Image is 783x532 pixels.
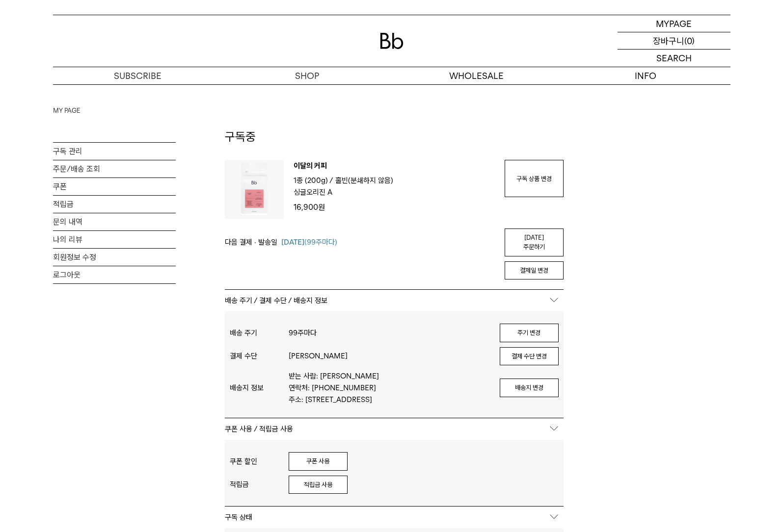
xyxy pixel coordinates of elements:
[53,178,176,195] a: 쿠폰
[53,231,176,248] a: 나의 리뷰
[222,67,392,84] a: SHOP
[53,249,176,266] a: 회원정보 수정
[225,236,277,248] span: 다음 결제 · 발송일
[281,238,304,247] span: [DATE]
[225,290,564,311] p: 배송 주기 / 결제 수단 / 배송지 정보
[505,261,564,280] button: 결제일 변경
[653,32,684,49] p: 장바구니
[53,213,176,230] a: 문의 내역
[289,327,490,339] p: 99주마다
[500,324,559,342] button: 주기 변경
[289,476,348,494] button: 적립금 사용
[294,160,495,175] p: 이달의 커피
[225,418,564,440] p: 쿠폰 사용 / 적립금 사용
[289,394,490,405] p: 주소: [STREET_ADDRESS]
[318,203,325,212] span: 원
[294,176,333,185] span: 1종 (200g) /
[294,186,332,198] p: 싱글오리진 A
[230,383,289,392] div: 배송지 정보
[230,480,289,489] div: 적립금
[656,50,692,67] p: SEARCH
[230,457,289,466] div: 쿠폰 할인
[505,160,564,197] a: 구독 상품 변경
[392,67,561,84] p: WHOLESALE
[53,106,81,116] a: MY PAGE
[684,32,695,49] p: (0)
[225,507,564,528] p: 구독 상태
[500,347,559,366] button: 결제 수단 변경
[225,128,564,160] h2: 구독중
[618,15,730,32] a: MYPAGE
[505,228,564,256] a: [DATE] 주문하기
[53,143,176,160] a: 구독 관리
[656,15,692,32] p: MYPAGE
[500,379,559,397] button: 배송지 변경
[53,196,176,213] a: 적립금
[561,67,730,84] p: INFO
[289,382,490,394] p: 연락처: [PHONE_NUMBER]
[294,201,495,214] p: 16,900
[618,32,730,50] a: 장바구니 (0)
[53,67,222,84] a: SUBSCRIBE
[225,160,284,219] img: 상품이미지
[230,329,289,337] div: 배송 주기
[53,160,176,177] a: 주문/배송 조회
[380,33,404,49] img: 로고
[230,352,289,360] div: 결제 수단
[335,175,393,186] p: 홀빈(분쇄하지 않음)
[281,236,337,248] span: (99주마다)
[289,370,490,382] p: 받는 사람: [PERSON_NAME]
[289,452,348,471] button: 쿠폰 사용
[289,350,490,362] p: [PERSON_NAME]
[53,266,176,283] a: 로그아웃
